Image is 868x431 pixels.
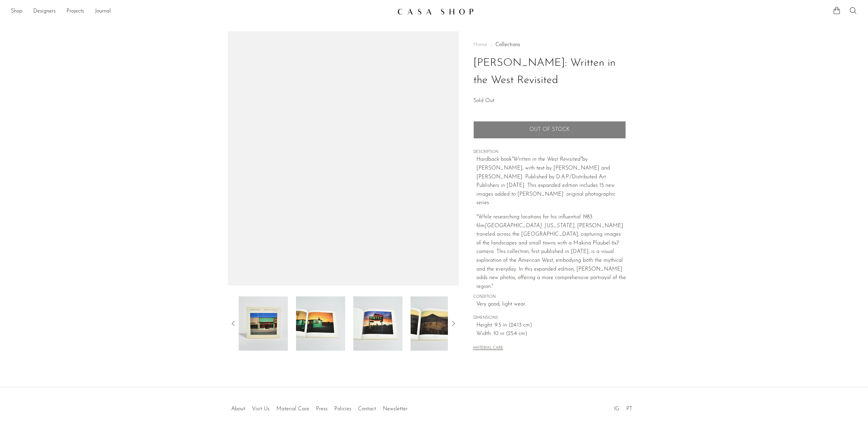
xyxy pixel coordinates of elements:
nav: Breadcrumbs [473,42,626,47]
span: CONDITION [473,294,626,300]
a: PT [626,406,632,412]
span: DESCRIPTION [473,149,626,155]
img: Wim Wenders: Written in the West Revisited [296,296,345,351]
a: Contact [358,406,376,412]
a: Press [316,406,328,412]
em: "Written in the West Revisited" [512,157,582,162]
a: Projects [66,7,84,16]
a: Visit Us [252,406,270,412]
span: Width: 10 in (25.4 cm) [476,330,626,338]
a: Designers [33,7,56,16]
ul: Social Medias [611,401,636,414]
ul: NEW HEADER MENU [11,6,392,17]
img: Wim Wenders: Written in the West Revisited [353,296,402,351]
a: About [231,406,245,412]
span: Home [473,42,487,47]
h1: [PERSON_NAME]: Written in the West Revisited [473,55,626,89]
ul: Quick links [228,401,411,414]
button: MATERIAL CARE [473,346,503,351]
a: Journal [95,7,111,16]
span: Very good; light wear. [476,300,626,309]
span: Out of stock [529,126,570,133]
p: Hardback book by [PERSON_NAME], with text by [PERSON_NAME] and [PERSON_NAME]. Published by D.A.P.... [476,155,626,208]
a: Material Care [276,406,309,412]
button: Add to cart [473,121,626,139]
img: Wim Wenders: Written in the West Revisited [239,296,288,351]
span: DIMENSIONS [473,315,626,321]
img: Wim Wenders: Written in the West Revisited [411,296,460,351]
p: "While researching locations for his influential 1983 film , [PERSON_NAME] traveled across the [G... [476,213,626,291]
a: Policies [334,406,351,412]
em: [GEOGRAPHIC_DATA], [US_STATE] [485,223,574,229]
nav: Desktop navigation [11,6,392,17]
span: Sold Out [473,98,494,103]
span: Height: 9.5 in (24.13 cm) [476,321,626,330]
a: Shop [11,7,22,16]
a: Collections [495,42,520,47]
a: IG [614,406,619,412]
